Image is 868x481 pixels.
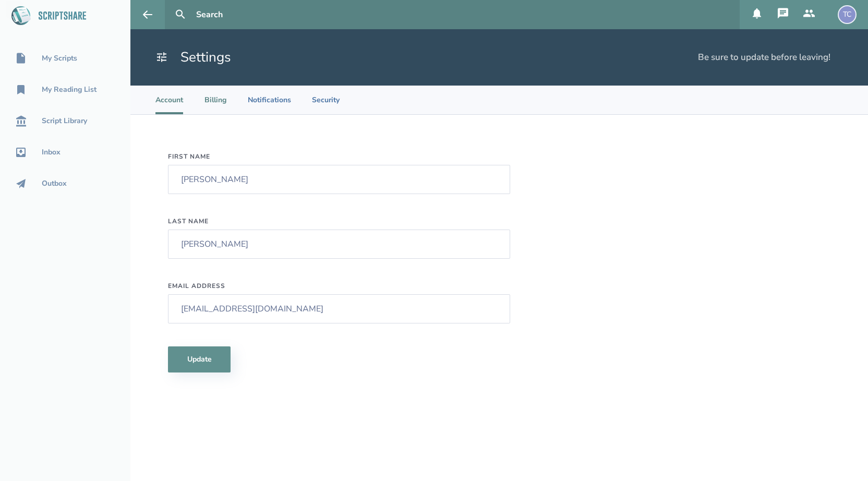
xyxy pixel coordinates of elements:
div: Be sure to update before leaving! [698,52,830,63]
li: Notifications [248,86,291,114]
div: My Scripts [42,54,77,63]
button: Update [168,346,231,372]
div: Outbox [42,179,67,188]
div: My Reading List [42,86,97,94]
div: Script Library [42,117,87,125]
label: Email Address [168,282,510,290]
label: First Name [168,152,510,161]
li: Billing [204,86,227,114]
li: Security [312,86,340,114]
h1: Settings [155,48,231,67]
div: Inbox [42,148,61,157]
div: TC [838,5,857,24]
li: Account [155,86,183,114]
label: Last Name [168,217,510,225]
